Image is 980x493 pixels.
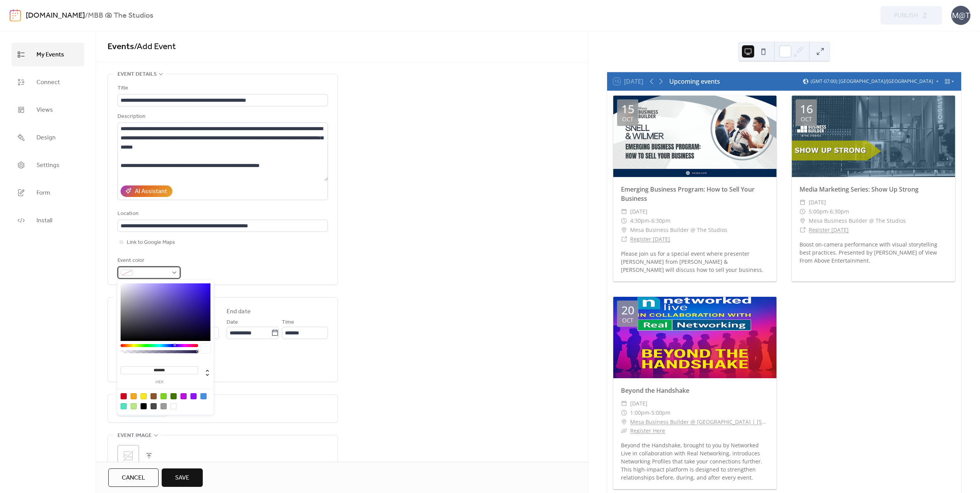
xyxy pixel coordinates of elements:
[134,38,176,55] span: / Add Event
[118,70,157,79] span: Event details
[951,6,970,25] div: M@T
[800,198,806,207] div: ​
[669,77,720,86] div: Upcoming events
[809,226,849,233] a: Register [DATE]
[621,207,627,216] div: ​
[131,393,137,399] div: #F5A623
[800,207,806,216] div: ​
[36,159,60,172] span: Settings
[630,207,647,216] span: [DATE]
[121,185,172,197] button: AI Assistant
[118,431,152,440] span: Event image
[122,473,145,483] span: Cancel
[36,187,50,199] span: Form
[830,207,849,216] span: 6:30pm
[800,225,806,235] div: ​
[151,403,157,409] div: #4A4A4A
[161,403,167,409] div: #9B9B9B
[809,207,828,216] span: 5:00pm
[651,408,670,417] span: 5:00pm
[161,393,167,399] div: #7ED321
[622,318,633,323] div: Oct
[162,468,203,487] button: Save
[180,393,187,399] div: #BD10E0
[141,403,147,409] div: #000000
[108,468,159,487] button: Cancel
[621,225,627,235] div: ​
[171,403,177,409] div: #FFFFFF
[630,225,727,235] span: Mesa Business Builder @ The Studios
[12,98,84,122] a: Views
[621,408,627,417] div: ​
[792,240,955,265] div: Boost on-camera performance with visual storytelling best practices. Presented by [PERSON_NAME] o...
[118,256,179,265] div: Event color
[282,318,294,327] span: Time
[36,132,56,144] span: Design
[36,104,53,116] span: Views
[649,408,651,417] span: -
[621,386,689,395] a: Beyond the Handshake
[151,393,157,399] div: #8B572A
[630,399,647,408] span: [DATE]
[12,126,84,149] a: Design
[621,235,627,244] div: ​
[621,304,634,316] div: 20
[36,215,52,227] span: Install
[800,216,806,225] div: ​
[811,79,933,84] span: (GMT-07:00) [GEOGRAPHIC_DATA]/[GEOGRAPHIC_DATA]
[800,103,813,115] div: 16
[630,427,665,434] a: Register Here
[108,38,134,55] a: Events
[630,408,649,417] span: 1:00pm
[621,185,755,203] a: Emerging Business Program: How to Sell Your Business
[171,393,177,399] div: #417505
[175,473,189,483] span: Save
[200,393,207,399] div: #4A90E2
[36,76,60,89] span: Connect
[118,112,326,121] div: Description
[88,8,153,23] b: MBB @ The Studios
[809,198,826,207] span: [DATE]
[828,207,830,216] span: -
[12,70,84,94] a: Connect
[131,403,137,409] div: #B8E986
[121,403,127,409] div: #50E3C2
[121,380,198,384] label: hex
[190,393,197,399] div: #9013FE
[118,209,326,218] div: Location
[85,8,88,23] b: /
[630,417,769,427] a: Mesa Business Builder @ [GEOGRAPHIC_DATA] | [STREET_ADDRESS]
[621,417,627,427] div: ​
[622,116,633,122] div: Oct
[10,9,21,22] img: logo
[127,238,175,247] span: Link to Google Maps
[649,216,651,225] span: -
[121,393,127,399] div: #D0021B
[227,307,251,316] div: End date
[118,84,326,93] div: Title
[227,318,238,327] span: Date
[613,250,776,274] div: Please join us for a special event where presenter [PERSON_NAME] from [PERSON_NAME] & [PERSON_NAM...
[36,49,64,61] span: My Events
[630,235,670,243] a: Register [DATE]
[621,216,627,225] div: ​
[809,216,906,225] span: Mesa Business Builder @ The Studios
[141,393,147,399] div: #F8E71C
[621,399,627,408] div: ​
[800,185,919,194] a: Media Marketing Series: Show Up Strong
[621,103,634,115] div: 15
[135,187,167,196] div: AI Assistant
[801,116,812,122] div: Oct
[621,426,627,435] div: ​
[118,445,139,467] div: ;
[630,216,649,225] span: 4:30pm
[613,441,776,481] div: Beyond the Handshake, brought to you by Networked Live in collaboration with Real Networking, int...
[12,43,84,66] a: My Events
[26,8,85,23] a: [DOMAIN_NAME]
[12,153,84,177] a: Settings
[12,181,84,205] a: Form
[12,208,84,232] a: Install
[651,216,670,225] span: 6:30pm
